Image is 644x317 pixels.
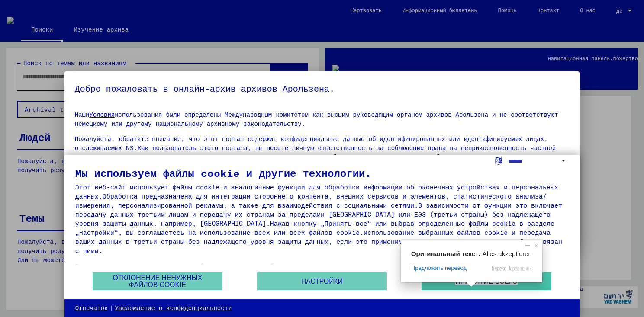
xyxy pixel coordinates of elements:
[508,155,569,167] select: Выбор языка
[75,144,556,170] ya-tr-span: Как пользователь этого портала, вы несете личную ответственность за соблюдение права на неприкосн...
[75,183,558,200] ya-tr-span: Этот веб-сайт использует файлы cookie и аналогичные функции для обработки информации об оконечных...
[75,111,558,128] ya-tr-span: использования были определены Международным комитетом как высшим руководящим органом архивов Арол...
[494,156,503,164] label: Выбор языка
[103,275,213,288] ya-tr-span: Отклонение ненужных файлов cookie
[115,304,232,312] ya-tr-span: Уведомление о конфиденциальности
[301,278,343,285] ya-tr-span: Настройки
[75,304,108,312] ya-tr-span: Отпечаток
[411,250,481,257] span: Оригинальный текст:
[75,83,335,94] ya-tr-span: Добро пожаловать в онлайн-архив архивов Арользена.
[411,264,467,272] span: Предложить перевод
[75,201,562,227] ya-tr-span: В зависимости от функции это включает передачу данных третьим лицам и передачу их странам за пред...
[75,219,554,237] ya-tr-span: Нажав кнопку „Принять все“ или выбрав определенные файлы cookie в разделе „Настройки“, вы соглаша...
[75,192,547,209] ya-tr-span: Обработка предназначена для интеграции стороннего контента, внешних сервисов и элементов, статист...
[89,111,115,118] a: Условия
[75,111,90,118] ya-tr-span: Наши
[455,278,517,285] ya-tr-span: Принятие всего
[75,167,372,179] ya-tr-span: Мы используем файлы cookie и другие технологии.
[75,135,548,152] ya-tr-span: Пожалуйста, обратите внимание, что этот портал содержит конфиденциальные данные об идентифицирова...
[483,250,532,257] span: Alles akzeptieren
[75,228,566,255] ya-tr-span: использование выбранных файлов cookie и передача ваших данных в третьи страны без надлежащего уро...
